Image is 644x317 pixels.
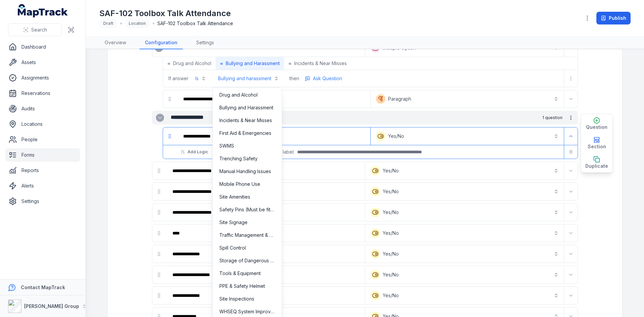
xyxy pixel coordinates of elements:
[219,219,248,226] span: Site Signage
[219,206,275,213] span: Safety Pins (Must be fitted at all times)
[219,117,272,124] span: Incidents & Near Misses
[219,92,258,98] span: Drug and Alcohol
[219,194,250,200] span: Site Amenities
[219,104,273,111] span: Bullying and Harassment
[219,181,260,188] span: Mobile Phone Use
[219,130,271,137] span: First Aid & Emergencies
[219,232,275,239] span: Traffic Management & Public Safety
[219,257,275,264] span: Storage of Dangerous Goods
[219,245,246,251] span: Spill Control
[219,155,258,162] span: Trenching Safety
[219,270,261,277] span: Tools & Equipment
[214,72,283,85] button: Bullying and harassment
[219,143,234,149] span: SWMS
[219,283,265,289] span: PPE & Safety Helmet
[219,296,254,302] span: Site Inspections
[219,308,275,315] span: WHSEQ System Improvements
[219,168,271,175] span: Manual Handling Issues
